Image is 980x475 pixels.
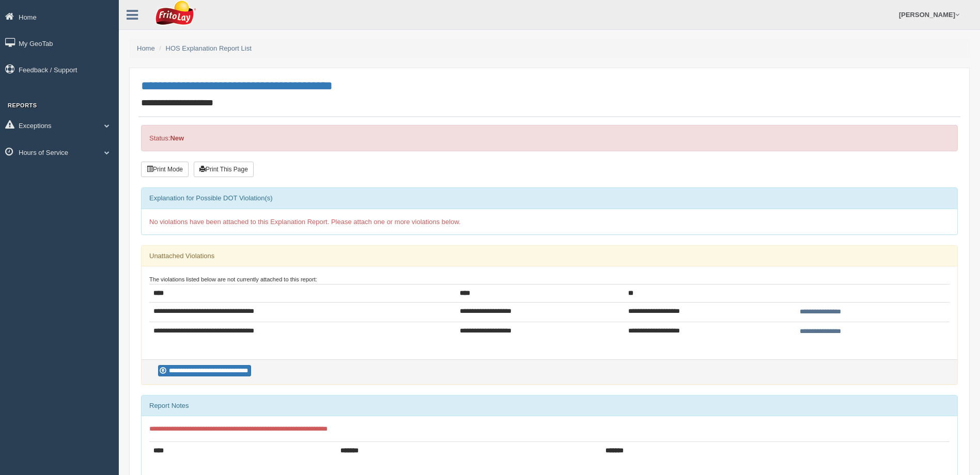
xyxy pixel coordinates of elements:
div: Status: [141,125,958,151]
span: No violations have been attached to this Explanation Report. Please attach one or more violations... [149,218,461,226]
strong: New [170,134,184,142]
button: Print This Page [194,162,254,177]
small: The violations listed below are not currently attached to this report: [149,276,317,282]
div: Explanation for Possible DOT Violation(s) [142,188,957,209]
a: Home [137,44,155,52]
div: Unattached Violations [142,246,957,266]
a: HOS Explanation Report List [166,44,252,52]
div: Report Notes [142,395,957,416]
button: Print Mode [141,162,189,177]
